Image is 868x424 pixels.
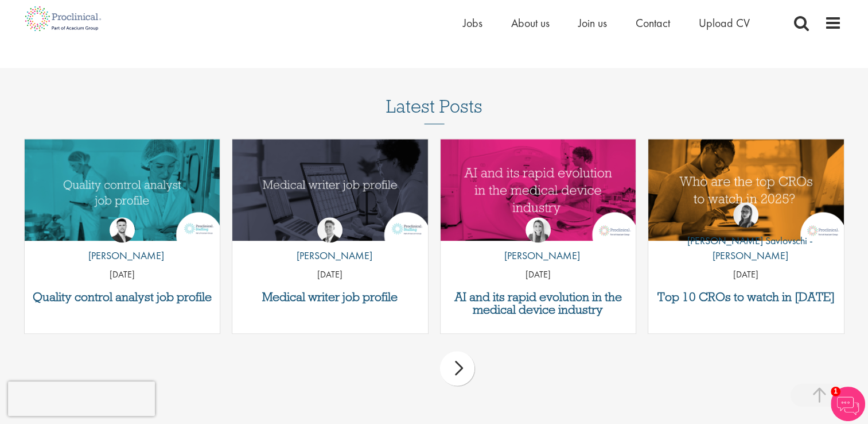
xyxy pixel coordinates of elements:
[441,268,636,282] p: [DATE]
[578,16,607,30] a: Join us
[441,139,636,241] img: AI and Its Impact on the Medical Device Industry | Proclinical
[733,202,758,228] img: Theodora Savlovschi - Wicks
[526,217,551,242] img: Hannah Burke
[648,202,844,268] a: Theodora Savlovschi - Wicks [PERSON_NAME] Savlovschi - [PERSON_NAME]
[317,217,342,242] img: George Watson
[496,248,580,263] p: [PERSON_NAME]
[441,139,636,241] a: Link to a post
[648,233,844,263] p: [PERSON_NAME] Savlovschi - [PERSON_NAME]
[8,381,155,416] iframe: reCAPTCHA
[440,351,474,386] div: next
[386,97,482,124] h3: Latest Posts
[80,248,164,263] p: [PERSON_NAME]
[110,217,135,242] img: Joshua Godden
[648,139,844,241] img: Top 10 CROs 2025 | Proclinical
[654,291,838,303] a: Top 10 CROs to watch in [DATE]
[80,217,164,269] a: Joshua Godden [PERSON_NAME]
[648,268,844,282] p: [DATE]
[648,139,844,241] a: Link to a post
[496,217,580,269] a: Hannah Burke [PERSON_NAME]
[232,268,428,282] p: [DATE]
[25,139,220,241] img: quality control analyst job profile
[25,268,220,282] p: [DATE]
[232,139,428,241] a: Link to a post
[30,291,215,303] a: Quality control analyst job profile
[463,16,482,30] a: Jobs
[288,217,372,269] a: George Watson [PERSON_NAME]
[831,387,840,396] span: 1
[288,248,372,263] p: [PERSON_NAME]
[25,139,220,241] a: Link to a post
[511,16,550,30] a: About us
[636,16,670,30] a: Contact
[831,387,865,421] img: Chatbot
[232,139,428,241] img: Medical writer job profile
[446,291,630,316] a: AI and its rapid evolution in the medical device industry
[699,16,750,30] a: Upload CV
[238,291,422,303] a: Medical writer job profile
